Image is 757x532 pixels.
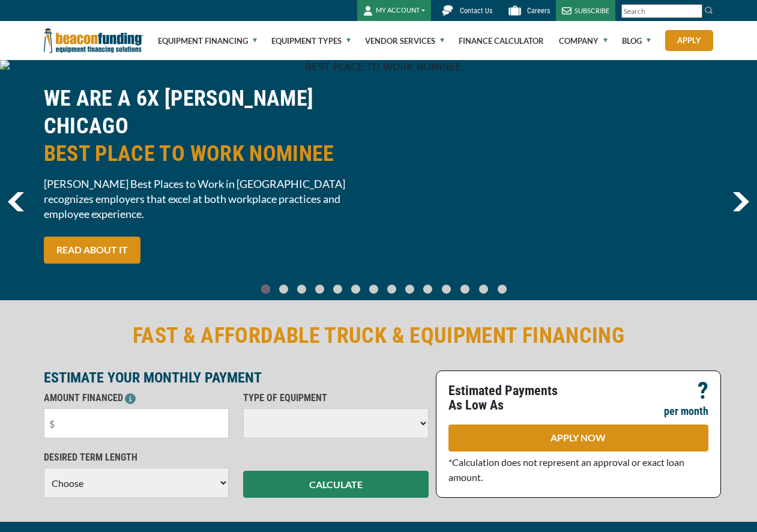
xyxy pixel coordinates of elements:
[295,284,309,294] a: Go To Slide 2
[271,22,351,60] a: Equipment Types
[44,237,140,264] a: READ ABOUT IT
[704,5,714,15] img: Search
[459,22,544,60] a: Finance Calculator
[664,404,708,419] p: per month
[44,21,143,60] img: Beacon Funding Corporation logo
[527,7,550,15] span: Careers
[495,284,510,294] a: Go To Slide 13
[665,30,713,51] a: Apply
[621,4,702,18] input: Search
[243,391,429,405] p: TYPE OF EQUIPMENT
[44,391,229,405] p: AMOUNT FINANCED
[277,284,291,294] a: Go To Slide 1
[732,192,749,211] a: next
[448,456,684,483] span: *Calculation does not represent an approval or exact loan amount.
[44,140,372,168] span: BEST PLACE TO WORK NOMINEE
[331,284,345,294] a: Go To Slide 4
[313,284,327,294] a: Go To Slide 3
[732,192,749,211] img: Right Navigator
[44,85,372,168] h2: WE ARE A 6X [PERSON_NAME] CHICAGO
[44,177,372,222] span: [PERSON_NAME] Best Places to Work in [GEOGRAPHIC_DATA] recognizes employers that excel at both wo...
[44,408,229,438] input: $
[690,7,699,16] a: Clear search text
[8,192,24,211] a: previous
[44,322,714,349] h2: FAST & AFFORDABLE TRUCK & EQUIPMENT FINANCING
[243,471,429,498] button: CALCULATE
[8,192,24,211] img: Left Navigator
[158,22,257,60] a: Equipment Financing
[44,450,229,465] p: DESIRED TERM LENGTH
[403,284,417,294] a: Go To Slide 8
[622,22,651,60] a: Blog
[365,22,444,60] a: Vendor Services
[44,370,429,385] p: ESTIMATE YOUR MONTHLY PAYMENT
[367,284,381,294] a: Go To Slide 6
[476,284,491,294] a: Go To Slide 12
[385,284,399,294] a: Go To Slide 7
[460,7,492,15] span: Contact Us
[448,425,708,452] a: APPLY NOW
[559,22,608,60] a: Company
[698,384,708,398] p: ?
[259,284,273,294] a: Go To Slide 0
[439,284,454,294] a: Go To Slide 10
[349,284,363,294] a: Go To Slide 5
[421,284,435,294] a: Go To Slide 9
[448,384,572,413] p: Estimated Payments As Low As
[457,284,472,294] a: Go To Slide 11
